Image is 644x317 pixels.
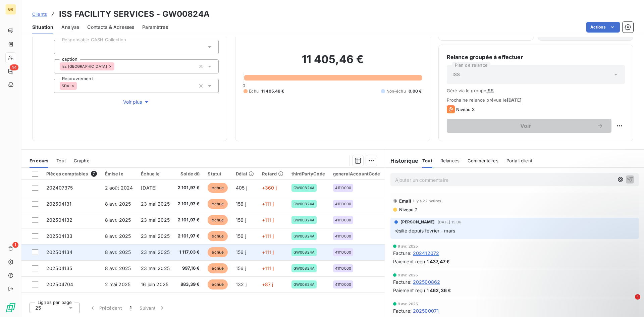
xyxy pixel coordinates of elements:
span: Tout [422,158,432,163]
h6: Relance groupée à effectuer [447,53,625,61]
div: Délai [236,171,254,176]
span: Géré via le groupe [447,88,625,93]
span: Paiement reçu [393,287,425,294]
span: 202504131 [46,201,71,207]
span: échue [208,263,228,273]
span: GW00824A [293,250,315,254]
span: SDA [62,84,69,88]
span: 41110000 [335,266,351,270]
input: Ajouter une valeur [114,63,120,69]
div: Statut [208,171,228,176]
span: 997,16 € [178,265,200,272]
span: Analyse [61,24,79,31]
span: 202504133 [46,233,72,239]
span: Voir plus [123,99,150,105]
div: Émise le [105,171,133,176]
span: échue [208,279,228,289]
span: GW00824A [293,282,315,286]
span: [DATE] [507,97,522,103]
span: 1 [130,305,131,311]
span: 156 j [236,249,246,255]
span: 11 405,46 € [261,88,284,94]
span: 2 mai 2025 [105,281,131,287]
span: 23 mai 2025 [141,217,170,223]
h6: Historique [385,157,419,165]
span: +111 j [262,217,274,223]
span: 23 mai 2025 [141,265,170,271]
span: +360 j [262,185,277,191]
span: En cours [30,158,48,163]
span: 1 [635,294,640,300]
span: Relances [440,158,460,163]
button: Voir plus [54,98,219,106]
span: 156 j [236,217,246,223]
span: 0 [243,83,245,88]
span: 2 101,97 € [178,201,200,207]
span: +111 j [262,201,274,207]
span: GW00824A [293,266,315,270]
span: 2 101,97 € [178,233,200,240]
span: 2 101,97 € [178,217,200,223]
div: GR [5,4,16,15]
span: Niveau 2 [398,207,418,212]
span: +111 j [262,249,274,255]
span: Email [399,198,412,204]
span: 41110000 [335,186,351,190]
span: 8 avr. 2025 [105,249,131,255]
div: Pièces comptables [46,171,97,177]
span: 2 août 2024 [105,185,133,191]
span: Graphe [74,158,90,163]
span: Iss [GEOGRAPHIC_DATA] [62,64,107,68]
span: Tout [56,158,66,163]
span: GW00824A [293,234,315,238]
span: 202407375 [46,185,73,191]
span: 202504134 [46,249,72,255]
span: 41110000 [335,202,351,206]
div: Échue le [141,171,170,176]
span: Facture : [393,278,412,285]
span: 41110000 [335,218,351,222]
span: 9 avr. 2025 [398,302,418,306]
button: Actions [586,22,620,33]
span: +111 j [262,233,274,239]
span: Paramètres [142,24,168,31]
span: 0,00 € [409,88,422,94]
span: [PERSON_NAME] [400,219,435,225]
span: 156 j [236,265,246,271]
span: Échu [249,88,259,94]
span: +111 j [262,265,274,271]
div: Solde dû [178,171,200,176]
span: 132 j [236,281,247,287]
span: 16 juin 2025 [141,281,168,287]
iframe: Intercom live chat [621,294,637,310]
span: 41110000 [335,282,351,286]
span: 44 [10,64,18,70]
span: [DATE] [141,185,157,191]
span: Portail client [506,158,532,163]
span: 41110000 [335,234,351,238]
span: +87 j [262,281,273,287]
span: 9 avr. 2025 [398,273,418,277]
span: 23 mai 2025 [141,233,170,239]
span: 7 [91,171,97,177]
span: 883,39 € [178,281,200,288]
span: 405 j [236,185,247,191]
span: Situation [32,24,53,31]
span: résilié depuis fevrier - mars [394,228,455,233]
span: 202504132 [46,217,72,223]
div: thirdPartyCode [291,171,325,176]
span: 8 avr. 2025 [105,217,131,223]
span: échue [208,199,228,209]
span: Niveau 3 [456,107,475,112]
div: generalAccountCode [333,171,380,176]
h2: 11 405,46 € [244,53,422,73]
span: GW00824A [293,202,315,206]
span: Contacts & Adresses [87,24,134,31]
span: 2 101,97 € [178,184,200,191]
button: Suivant [136,301,169,315]
span: échue [208,247,228,257]
h3: ISS FACILITY SERVICES - GW00824A [59,8,210,20]
span: Facture : [393,307,412,314]
span: 8 avr. 2025 [105,265,131,271]
span: échue [208,215,228,225]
